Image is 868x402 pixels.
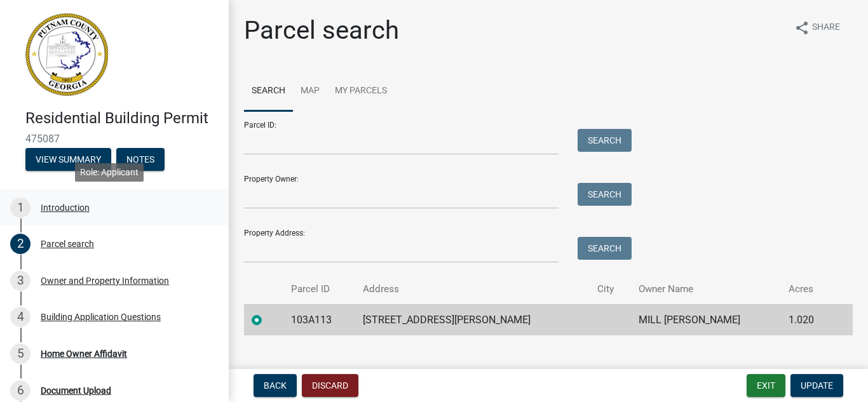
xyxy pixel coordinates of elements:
[25,13,108,96] img: Putnam County, Georgia
[801,380,833,391] span: Update
[244,15,399,46] h1: Parcel search
[41,349,127,358] div: Home Owner Affidavit
[578,129,632,152] button: Search
[10,307,31,327] div: 4
[283,274,355,304] th: Parcel ID
[75,163,144,182] div: Role: Applicant
[25,133,203,145] span: 475087
[812,20,840,36] span: Share
[10,234,31,254] div: 2
[355,274,590,304] th: Address
[631,304,781,335] td: MILL [PERSON_NAME]
[355,304,590,335] td: [STREET_ADDRESS][PERSON_NAME]
[578,237,632,260] button: Search
[590,274,630,304] th: City
[10,198,31,218] div: 1
[781,274,833,304] th: Acres
[25,109,219,128] h4: Residential Building Permit
[283,304,355,335] td: 103A113
[116,155,165,165] wm-modal-confirm: Notes
[327,71,395,112] a: My Parcels
[25,155,111,165] wm-modal-confirm: Summary
[10,380,31,401] div: 6
[631,274,781,304] th: Owner Name
[747,374,785,397] button: Exit
[10,271,31,291] div: 3
[790,374,843,397] button: Update
[10,344,31,364] div: 5
[794,20,810,36] i: share
[41,312,161,321] div: Building Application Questions
[264,380,287,391] span: Back
[41,386,111,395] div: Document Upload
[302,374,358,397] button: Discard
[784,15,850,40] button: shareShare
[244,71,293,112] a: Search
[578,183,632,206] button: Search
[25,148,111,171] button: View Summary
[41,203,90,212] div: Introduction
[116,148,165,171] button: Notes
[781,304,833,335] td: 1.020
[293,71,327,112] a: Map
[41,239,94,248] div: Parcel search
[41,276,169,285] div: Owner and Property Information
[254,374,297,397] button: Back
